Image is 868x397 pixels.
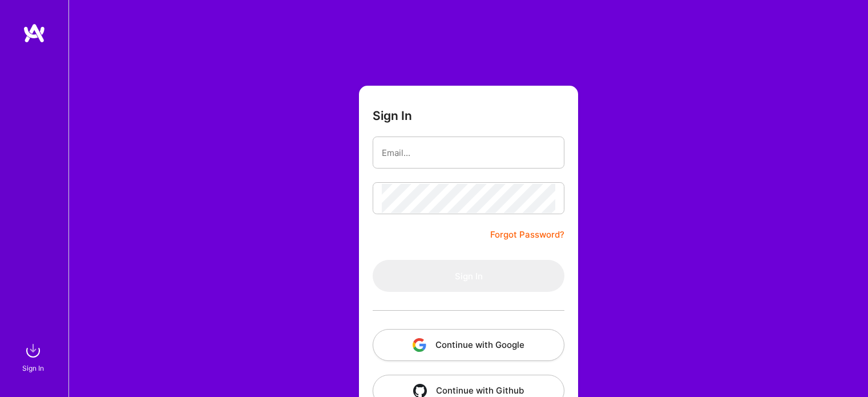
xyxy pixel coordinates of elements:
img: sign in [22,339,45,362]
img: icon [413,338,426,352]
input: Email... [382,138,555,167]
a: sign inSign In [24,339,45,374]
button: Sign In [373,260,564,292]
h3: Sign In [373,109,412,123]
div: Sign In [22,362,44,374]
img: logo [23,23,46,43]
button: Continue with Google [373,329,564,361]
a: Forgot Password? [490,228,564,242]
